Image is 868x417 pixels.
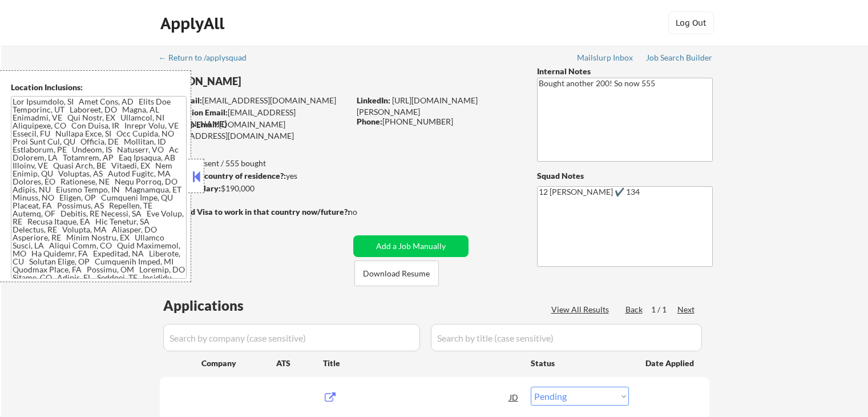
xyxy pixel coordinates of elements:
[160,107,349,129] div: [EMAIL_ADDRESS][DOMAIN_NAME]
[160,14,228,33] div: ApplyAll
[159,54,257,62] div: ← Return to /applysquad
[531,352,629,373] div: Status
[625,304,644,315] div: Back
[357,117,382,126] strong: Phone:
[577,54,634,62] div: Mailslurp Inbox
[645,358,696,369] div: Date Applied
[646,53,713,65] a: Job Search Builder
[431,324,702,351] input: Search by title (case sensitive)
[677,304,696,315] div: Next
[651,304,677,315] div: 1 / 1
[577,53,634,65] a: Mailslurp Inbox
[357,95,390,105] strong: LinkedIn:
[159,183,349,194] div: $190,000
[357,116,518,127] div: [PHONE_NUMBER]
[160,207,350,216] strong: Will need Visa to work in that country now/future?:
[160,95,349,106] div: [EMAIL_ADDRESS][DOMAIN_NAME]
[201,358,276,369] div: Company
[163,324,420,351] input: Search by company (case sensitive)
[159,171,286,181] strong: Can work in country of residence?:
[159,158,349,169] div: 516 sent / 555 bought
[537,170,713,182] div: Squad Notes
[160,119,349,141] div: [DOMAIN_NAME][EMAIL_ADDRESS][DOMAIN_NAME]
[160,74,394,89] div: [PERSON_NAME]
[353,235,469,257] button: Add a Job Manually
[508,387,520,407] div: JD
[348,206,381,218] div: no
[646,54,713,62] div: Job Search Builder
[668,11,714,34] button: Log Out
[354,260,439,286] button: Download Resume
[537,66,713,77] div: Internal Notes
[163,299,276,312] div: Applications
[159,170,346,182] div: yes
[159,53,257,65] a: ← Return to /applysquad
[357,95,478,117] a: [URL][DOMAIN_NAME][PERSON_NAME]
[551,304,612,315] div: View All Results
[11,82,187,93] div: Location Inclusions:
[323,358,520,369] div: Title
[276,358,323,369] div: ATS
